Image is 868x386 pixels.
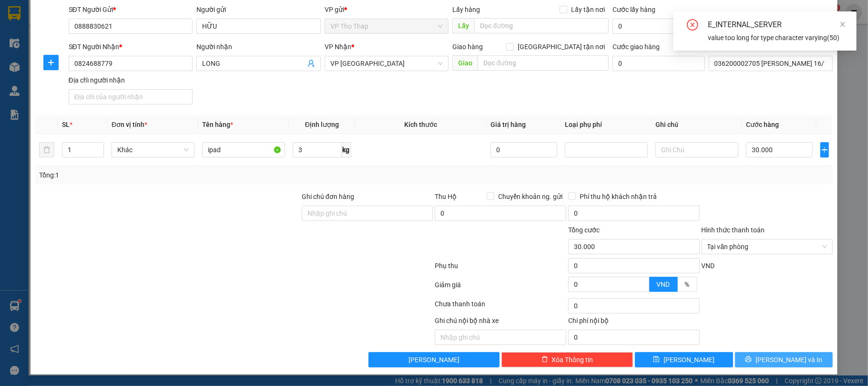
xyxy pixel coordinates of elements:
[567,4,609,15] span: Lấy tận nơi
[69,4,193,15] div: SĐT Người Gửi
[707,240,827,254] span: Tại văn phòng
[305,121,339,128] span: Định lượng
[653,356,660,364] span: save
[89,35,398,47] li: Hotline: 19001155
[494,191,566,202] span: Chuyển khoản ng. gửi
[69,42,193,52] div: SĐT Người Nhận
[452,43,483,51] span: Giao hàng
[490,121,526,128] span: Giá trị hàng
[117,143,189,157] span: Khác
[342,142,351,157] span: kg
[685,281,690,288] span: %
[408,355,460,365] span: [PERSON_NAME]
[821,146,829,154] span: plus
[44,59,58,66] span: plus
[514,42,609,52] span: [GEOGRAPHIC_DATA] tận nơi
[708,19,845,31] div: E_INTERNAL_SERVER
[568,226,600,234] span: Tổng cước
[434,299,567,315] div: Chưa thanh toán
[561,115,652,134] th: Loại phụ phí
[325,43,351,51] span: VP Nhận
[435,193,457,200] span: Thu Hộ
[702,262,715,270] span: VND
[702,226,765,234] label: Hình thức thanh toán
[39,142,54,157] button: delete
[613,56,705,71] input: Cước giao hàng
[196,4,321,15] div: Người gửi
[368,352,500,367] button: [PERSON_NAME]
[746,121,779,128] span: Cước hàng
[657,281,670,288] span: VND
[664,355,715,365] span: [PERSON_NAME]
[613,6,655,13] label: Cước lấy hàng
[62,121,70,128] span: SL
[112,121,147,128] span: Đơn vị tính
[325,4,449,15] div: VP gửi
[434,280,567,296] div: Giảm giá
[330,19,443,33] span: VP Thọ Tháp
[501,352,633,367] button: deleteXóa Thông tin
[613,43,660,51] label: Cước giao hàng
[635,352,733,367] button: save[PERSON_NAME]
[302,193,354,200] label: Ghi chú đơn hàng
[69,89,193,104] input: Địa chỉ của người nhận
[196,42,321,52] div: Người nhận
[43,55,59,70] button: plus
[302,206,433,221] input: Ghi chú đơn hàng
[330,56,443,71] span: VP Nam Định
[541,356,548,364] span: delete
[568,315,700,330] div: Chi phí nội bộ
[12,12,60,60] img: logo.jpg
[756,355,822,365] span: [PERSON_NAME] và In
[820,142,829,157] button: plus
[12,69,120,85] b: GỬI : VP Thọ Tháp
[202,142,285,157] input: VD: Bàn, Ghế
[434,261,567,277] div: Phụ thu
[490,142,557,157] input: 0
[89,23,398,35] li: Số 10 ngõ 15 Ngọc Hồi, Q.[PERSON_NAME], [GEOGRAPHIC_DATA]
[39,170,336,180] div: Tổng: 1
[452,18,474,33] span: Lấy
[735,352,833,367] button: printer[PERSON_NAME] và In
[202,121,233,128] span: Tên hàng
[404,121,437,128] span: Kích thước
[552,355,593,365] span: Xóa Thông tin
[652,115,742,134] th: Ghi chú
[687,19,698,32] span: close-circle
[452,55,478,71] span: Giao
[307,60,315,67] span: user-add
[839,21,846,28] span: close
[576,191,661,202] span: Phí thu hộ khách nhận trả
[69,75,193,85] div: Địa chỉ người nhận
[478,55,609,71] input: Dọc đường
[708,32,845,43] div: value too long for type character varying(50)
[435,315,566,330] div: Ghi chú nội bộ nhà xe
[655,142,738,157] input: Ghi Chú
[613,19,705,34] input: Cước lấy hàng
[452,6,480,13] span: Lấy hàng
[435,330,566,345] input: Nhập ghi chú
[474,18,609,33] input: Dọc đường
[745,356,752,364] span: printer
